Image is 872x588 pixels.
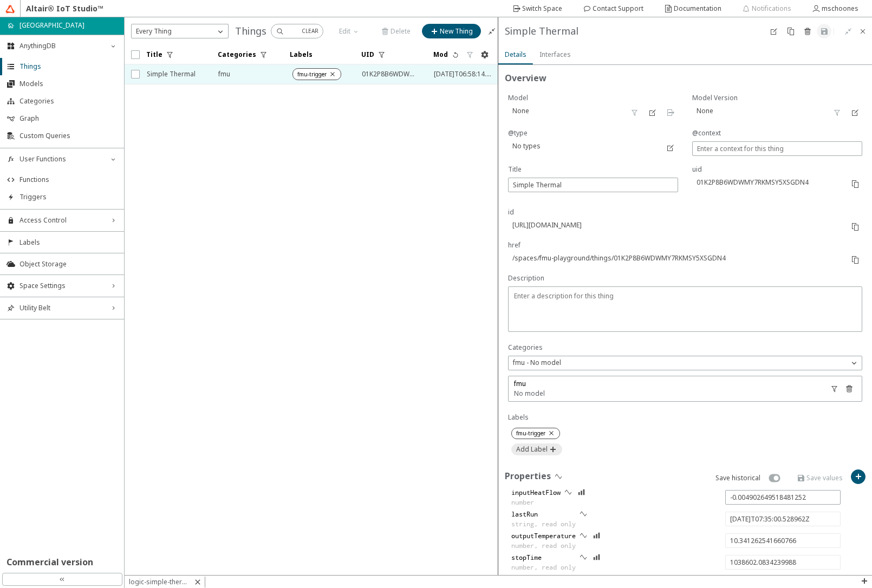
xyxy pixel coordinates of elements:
[511,498,561,507] unity-typography: number
[19,114,118,123] span: Graph
[827,381,842,396] unity-button: Filter by current thing's model
[19,238,118,247] span: Labels
[19,216,105,225] span: Access Control
[19,21,84,30] p: [GEOGRAPHIC_DATA]
[19,97,118,106] span: Categories
[19,304,105,312] span: Utility Belt
[505,469,551,487] unity-typography: Properties
[19,175,118,184] span: Functions
[19,260,118,269] span: Object Storage
[514,389,545,398] unity-typography: No model
[511,541,576,551] unity-typography: number, read only
[511,519,576,529] unity-typography: string, read only
[715,473,760,483] p: Save historical
[800,24,815,38] unity-button: Delete
[663,140,678,155] unity-button: Edit @type
[514,379,545,389] unity-typography: fmu
[508,413,862,422] unity-typography: Labels
[663,105,678,120] unity-button: Go to model details
[766,24,781,38] unity-button: Edit Schema
[628,105,642,120] unity-button: Filter by current thing's model
[19,80,118,88] span: Models
[505,71,866,89] unity-typography: Overview
[511,531,576,541] unity-typography: outputTemperature
[511,488,561,498] unity-typography: inputHeatFlow
[842,381,856,396] unity-button: Remove category
[511,563,576,572] unity-typography: number, read only
[817,24,831,38] unity-button: Save
[19,282,105,290] span: Space Settings
[19,62,118,71] span: Things
[511,553,576,563] unity-typography: stopTime
[830,105,844,120] unity-button: Filter by current thing's model version
[646,105,660,120] unity-button: Edit thing model
[19,155,105,164] span: User Functions
[511,509,576,519] unity-typography: lastRun
[783,24,798,38] unity-button: Clone
[19,193,118,201] span: Triggers
[19,42,105,50] span: AnythingDB
[19,132,118,140] span: Custom Queries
